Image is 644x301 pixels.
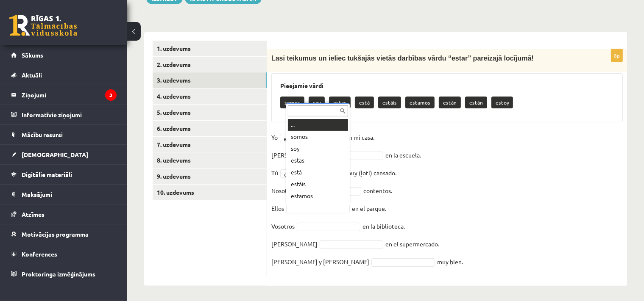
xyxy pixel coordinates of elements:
div: soy [288,143,348,155]
div: ... [288,119,348,131]
div: somos [288,131,348,143]
div: está [288,166,348,178]
div: estamos [288,190,348,202]
div: estáis [288,178,348,190]
div: estas [288,155,348,166]
div: están [288,202,348,214]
